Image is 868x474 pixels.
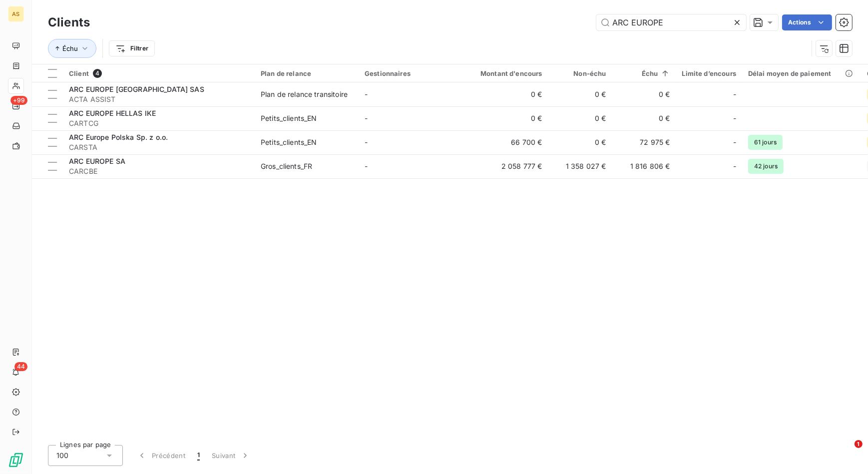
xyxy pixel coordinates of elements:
span: - [365,114,368,122]
span: CARSTA [69,142,249,152]
td: 0 € [548,130,612,154]
div: Plan de relance transitoire [261,89,348,99]
td: 1 358 027 € [548,154,612,178]
div: Gros_clients_FR [261,161,312,171]
td: 0 € [548,82,612,106]
span: ARC EUROPE SA [69,157,125,165]
div: Petits_clients_EN [261,137,317,147]
td: 0 € [462,82,548,106]
span: - [365,138,368,146]
button: Échu [48,39,96,58]
div: Non-échu [554,69,606,77]
span: ARC EUROPE HELLAS IKE [69,109,156,117]
td: 0 € [548,106,612,130]
input: Rechercher [596,14,746,30]
button: Précédent [131,445,191,466]
span: 100 [56,451,68,461]
span: - [733,137,736,147]
td: 72 975 € [612,130,676,154]
div: Limite d’encours [682,69,736,77]
span: Client [69,69,89,77]
td: 0 € [612,82,676,106]
div: Gestionnaires [365,69,456,77]
span: - [733,161,736,171]
button: 1 [191,445,206,466]
span: - [733,113,736,123]
td: 2 058 777 € [462,154,548,178]
span: CARTCG [69,118,249,128]
div: Montant d'encours [468,69,542,77]
span: ARC Europe Polska Sp. z o.o. [69,133,168,141]
td: 1 816 806 € [612,154,676,178]
span: ACTA ASSIST [69,94,249,104]
button: Filtrer [109,40,155,56]
span: +99 [10,96,27,105]
button: Actions [782,14,832,30]
iframe: Intercom live chat [834,440,858,464]
span: - [365,90,368,98]
span: - [365,162,368,170]
td: 0 € [612,106,676,130]
h3: Clients [48,13,90,31]
span: Échu [62,44,78,52]
div: Plan de relance [261,69,353,77]
span: 44 [14,362,27,371]
span: 61 jours [748,135,783,150]
button: Suivant [206,445,256,466]
span: ARC EUROPE [GEOGRAPHIC_DATA] SAS [69,85,204,93]
div: AS [8,6,24,22]
span: 1 [855,440,863,448]
span: - [733,89,736,99]
span: 4 [93,69,102,78]
span: 1 [197,451,200,461]
div: Échu [618,69,670,77]
span: CARCBE [69,166,249,176]
td: 0 € [462,106,548,130]
img: Logo LeanPay [8,452,24,468]
td: 66 700 € [462,130,548,154]
div: Petits_clients_EN [261,113,317,123]
span: 42 jours [748,159,784,174]
div: Délai moyen de paiement [748,69,855,77]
